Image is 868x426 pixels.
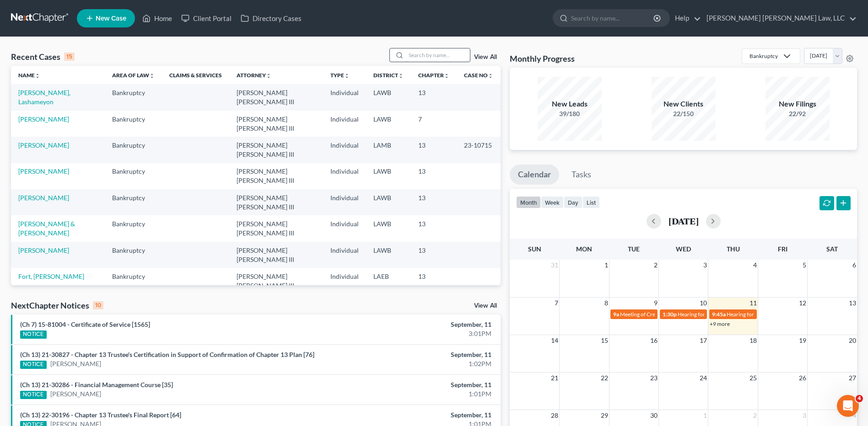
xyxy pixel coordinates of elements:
[652,99,716,109] div: New Clients
[18,246,69,254] a: [PERSON_NAME]
[105,189,162,215] td: Bankruptcy
[105,84,162,110] td: Bankruptcy
[162,66,229,84] th: Claims & Services
[663,311,677,318] span: 1:30p
[652,109,716,118] div: 22/150
[749,52,778,60] div: Bankruptcy
[699,335,708,346] span: 17
[20,330,47,339] div: NOTICE
[856,395,863,402] span: 4
[604,298,609,309] span: 8
[727,311,846,318] span: Hearing for [PERSON_NAME] & [PERSON_NAME]
[237,72,271,79] a: Attorneyunfold_more
[444,73,449,79] i: unfold_more
[20,361,47,369] div: NOTICE
[20,391,47,399] div: NOTICE
[18,115,69,123] a: [PERSON_NAME]
[344,73,350,79] i: unfold_more
[236,10,306,27] a: Directory Cases
[366,137,411,163] td: LAMB
[11,300,103,311] div: NextChapter Notices
[749,373,758,383] span: 25
[266,73,271,79] i: unfold_more
[418,72,449,79] a: Chapterunfold_more
[105,215,162,241] td: Bankruptcy
[510,53,575,64] h3: Monthly Progress
[670,10,701,27] a: Help
[702,410,708,421] span: 1
[366,163,411,189] td: LAWB
[550,373,559,383] span: 21
[105,242,162,268] td: Bankruptcy
[564,196,582,208] button: day
[398,73,404,79] i: unfold_more
[93,301,103,309] div: 10
[411,189,457,215] td: 13
[229,137,323,163] td: [PERSON_NAME] [PERSON_NAME] III
[802,260,807,271] span: 5
[848,335,857,346] span: 20
[712,311,726,318] span: 9:45a
[678,311,749,318] span: Hearing for [PERSON_NAME]
[35,73,40,79] i: unfold_more
[699,373,708,383] span: 24
[766,99,830,109] div: New Filings
[323,84,366,110] td: Individual
[649,410,658,421] span: 30
[749,335,758,346] span: 18
[20,351,314,358] a: (Ch 13) 21-30827 - Chapter 13 Trustee's Certification in Support of Confirmation of Chapter 13 Pl...
[20,381,173,389] a: (Ch 13) 21-30286 - Financial Management Course [35]
[323,137,366,163] td: Individual
[464,72,493,79] a: Case Nounfold_more
[550,410,559,421] span: 28
[177,10,236,27] a: Client Portal
[229,84,323,110] td: [PERSON_NAME] [PERSON_NAME] III
[710,320,730,327] a: +9 more
[229,268,323,294] td: [PERSON_NAME] [PERSON_NAME] III
[702,10,857,27] a: [PERSON_NAME] [PERSON_NAME] Law, LLC
[406,48,470,62] input: Search by name...
[576,245,592,253] span: Mon
[411,163,457,189] td: 13
[550,260,559,271] span: 31
[411,111,457,137] td: 7
[766,109,830,118] div: 22/92
[229,242,323,268] td: [PERSON_NAME] [PERSON_NAME] III
[411,242,457,268] td: 13
[613,311,619,318] span: 9a
[600,410,609,421] span: 29
[600,335,609,346] span: 15
[752,410,758,421] span: 2
[229,215,323,241] td: [PERSON_NAME] [PERSON_NAME] III
[149,73,155,79] i: unfold_more
[18,167,69,175] a: [PERSON_NAME]
[752,260,758,271] span: 4
[600,373,609,383] span: 22
[457,137,501,163] td: 23-10715
[798,373,807,383] span: 26
[340,350,491,359] div: September, 11
[563,165,599,185] a: Tasks
[18,141,69,149] a: [PERSON_NAME]
[778,245,787,253] span: Fri
[366,84,411,110] td: LAWB
[366,215,411,241] td: LAWB
[366,111,411,137] td: LAWB
[323,215,366,241] td: Individual
[649,373,658,383] span: 23
[330,72,350,79] a: Typeunfold_more
[105,268,162,294] td: Bankruptcy
[582,196,600,208] button: list
[11,51,75,62] div: Recent Cases
[138,10,177,27] a: Home
[340,410,491,420] div: September, 11
[676,245,691,253] span: Wed
[323,189,366,215] td: Individual
[550,335,559,346] span: 14
[96,15,126,22] span: New Case
[649,335,658,346] span: 16
[702,260,708,271] span: 3
[798,298,807,309] span: 12
[538,109,602,118] div: 39/180
[323,268,366,294] td: Individual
